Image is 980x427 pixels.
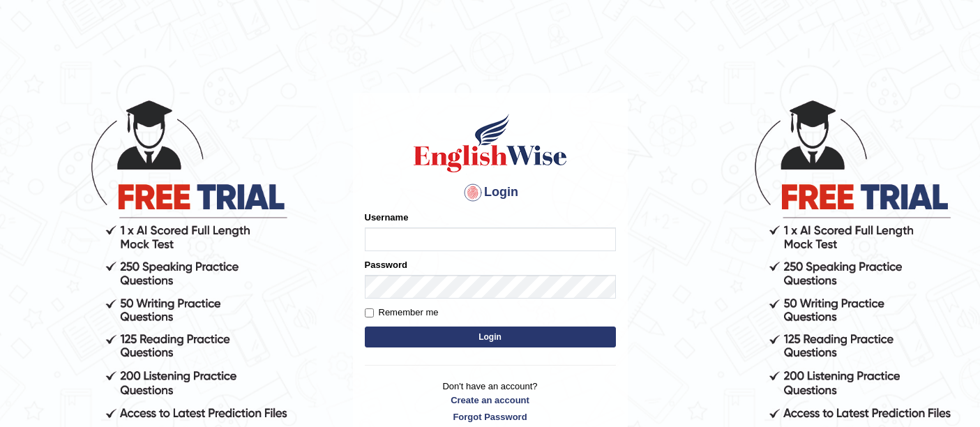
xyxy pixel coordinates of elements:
[365,181,616,204] h4: Login
[365,308,374,317] input: Remember me
[365,410,616,424] a: Forgot Password
[365,394,616,407] a: Create an account
[365,380,616,423] p: Don't have an account?
[365,327,616,347] button: Login
[411,112,570,174] img: Logo of English Wise sign in for intelligent practice with AI
[365,211,409,224] label: Username
[365,306,439,320] label: Remember me
[365,258,407,271] label: Password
